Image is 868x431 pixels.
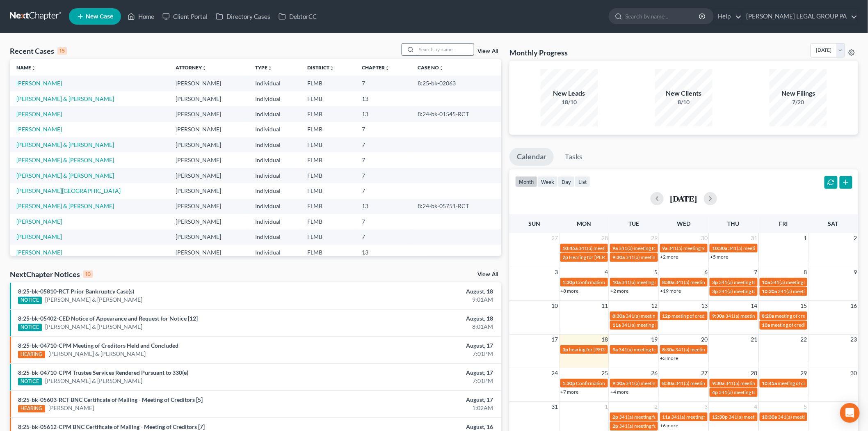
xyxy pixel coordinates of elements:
td: Individual [249,137,301,152]
span: 3p [712,279,718,285]
span: 10:45a [563,245,578,251]
a: Directory Cases [212,9,274,24]
span: 2p [612,414,618,420]
td: Individual [249,245,301,260]
span: meeting of creditors for [PERSON_NAME] [775,313,865,319]
span: 8:30a [662,380,675,386]
span: 5 [654,267,659,277]
span: 1 [803,233,808,243]
i: unfold_more [385,66,390,71]
span: 341(a) meeting for [PERSON_NAME] [719,288,798,294]
div: 1:02AM [340,404,493,412]
a: View All [477,272,498,277]
td: FLMB [301,152,356,167]
span: 6 [704,267,708,277]
span: 28 [601,233,609,243]
td: 13 [356,91,411,106]
a: [PERSON_NAME] & [PERSON_NAME] [16,172,114,179]
span: Sun [528,220,540,227]
span: 9:30a [712,380,724,386]
span: 341(a) meeting for [PERSON_NAME] [771,279,850,285]
span: Tue [629,220,640,227]
div: 7:01PM [340,350,493,358]
a: [PERSON_NAME] [16,110,62,117]
span: 11 [601,301,609,311]
span: 29 [800,368,808,378]
span: 10:45a [762,380,777,386]
a: [PERSON_NAME] & [PERSON_NAME] [16,202,114,209]
td: FLMB [301,168,356,183]
span: 341(a) meeting for [PERSON_NAME] & [PERSON_NAME] [619,414,742,420]
input: Search by name... [416,44,474,55]
td: FLMB [301,199,356,214]
a: +2 more [660,254,678,260]
span: 15 [800,301,808,311]
div: August, 17 [340,396,493,404]
span: 25 [601,368,609,378]
span: 10a [762,279,770,285]
a: [PERSON_NAME][GEOGRAPHIC_DATA] [16,187,121,194]
div: Open Intercom Messenger [840,403,860,423]
a: Attorneyunfold_more [176,64,207,71]
td: 7 [356,122,411,137]
div: Recent Cases [10,46,67,56]
a: DebtorCC [274,9,321,24]
span: 30 [700,233,708,243]
span: 10:30a [762,414,777,420]
div: 7:01PM [340,377,493,385]
a: Calendar [509,148,554,166]
span: 17 [551,335,559,344]
span: 341(a) meeting for [PERSON_NAME] & [PERSON_NAME] [619,423,742,429]
td: FLMB [301,245,356,260]
span: 30 [850,368,858,378]
td: [PERSON_NAME] [169,229,249,245]
td: FLMB [301,76,356,91]
span: Sat [828,220,838,227]
td: FLMB [301,229,356,245]
span: 9 [853,267,858,277]
span: 1:30p [563,279,576,285]
i: unfold_more [202,66,207,71]
div: HEARING [18,405,45,413]
a: [PERSON_NAME] & [PERSON_NAME] [45,323,143,331]
td: [PERSON_NAME] [169,214,249,229]
span: 8:30a [612,313,625,319]
td: Individual [249,168,301,183]
td: FLMB [301,91,356,106]
div: HEARING [18,351,45,358]
span: Confirmation hearing for [PERSON_NAME] [576,279,669,285]
a: 8:25-bk-04710-CPM Trustee Services Rendered Pursuant to 330(e) [18,369,188,376]
span: 2p [612,423,618,429]
button: day [558,176,575,187]
span: 18 [601,335,609,344]
span: 8 [803,267,808,277]
span: 2 [853,233,858,243]
span: 11a [612,322,621,328]
a: [PERSON_NAME] [48,404,94,412]
div: 7/20 [770,98,827,106]
a: View All [477,48,498,54]
a: +5 more [710,254,728,260]
span: 341(a) meeting for [PERSON_NAME] & [PERSON_NAME] [728,245,851,251]
a: [PERSON_NAME] [16,80,62,87]
div: New Clients [655,89,713,98]
span: 6 [853,402,858,412]
div: August, 18 [340,314,493,323]
td: 13 [356,106,411,122]
div: New Leads [541,89,598,98]
span: 341(a) meeting for [PERSON_NAME] & [PERSON_NAME] [676,346,798,353]
span: 3 [554,267,559,277]
a: [PERSON_NAME] & [PERSON_NAME] [16,156,114,163]
a: 8:25-bk-05612-CPM BNC Certificate of Mailing - Meeting of Creditors [7] [18,423,205,430]
span: 341(a) meeting for [PERSON_NAME] [676,279,755,285]
a: 8:25-bk-05402-CED Notice of Appearance and Request for Notice [12] [18,315,198,322]
div: 8/10 [655,98,713,106]
div: NextChapter Notices [10,269,93,279]
span: 27 [700,368,708,378]
span: 341(a) meeting for [PERSON_NAME] [778,414,857,420]
td: Individual [249,76,301,91]
td: Individual [249,152,301,167]
span: 14 [750,301,758,311]
div: 8:01AM [340,323,493,331]
h2: [DATE] [670,194,697,203]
